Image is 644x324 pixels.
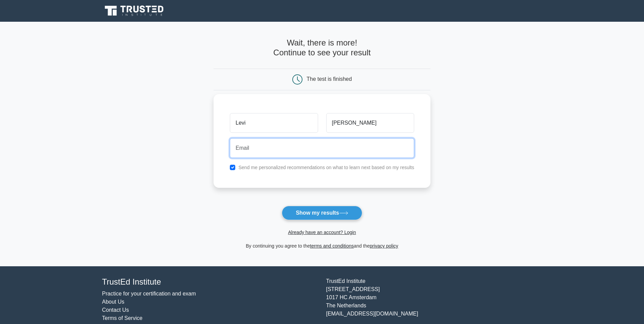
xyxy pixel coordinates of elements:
[102,299,125,305] a: About Us
[326,113,414,133] input: Last name
[282,206,362,220] button: Show my results
[102,277,318,287] h4: TrustEd Institute
[238,165,414,170] label: Send me personalized recommendations on what to learn next based on my results
[230,113,318,133] input: First name
[310,243,354,249] a: terms and conditions
[102,307,129,313] a: Contact Us
[209,242,435,250] div: By continuing you agree to the and the
[102,315,143,321] a: Terms of Service
[288,230,356,235] a: Already have an account? Login
[370,243,398,249] a: privacy policy
[230,138,414,158] input: Email
[214,38,430,58] h4: Wait, there is more! Continue to see your result
[307,76,352,82] div: The test is finished
[102,291,196,296] a: Practice for your certification and exam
